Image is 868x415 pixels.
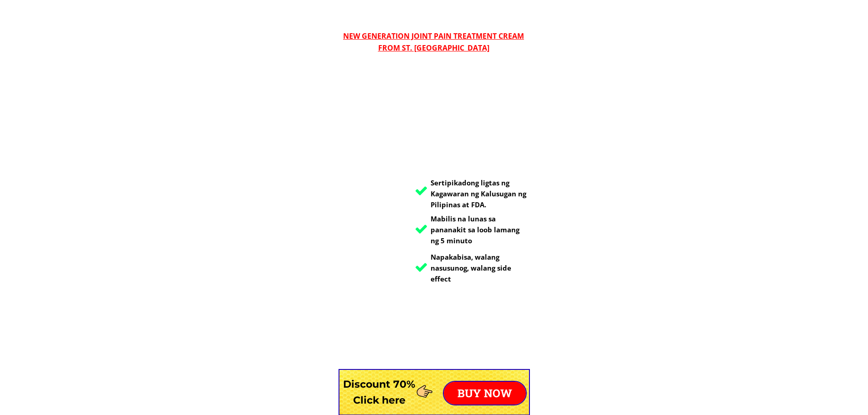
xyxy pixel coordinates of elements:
p: BUY NOW [444,382,526,405]
h3: Mabilis na lunas sa pananakit sa loob lamang ng 5 minuto [431,213,527,246]
h3: Napakabisa, walang nasusunog, walang side effect [431,251,529,284]
h3: Sertipikadong ligtas ng Kagawaran ng Kalusugan ng Pilipinas at FDA. [431,177,532,210]
span: New generation joint pain treatment cream from St. [GEOGRAPHIC_DATA] [343,31,524,53]
h3: Discount 70% Click here [339,376,420,408]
